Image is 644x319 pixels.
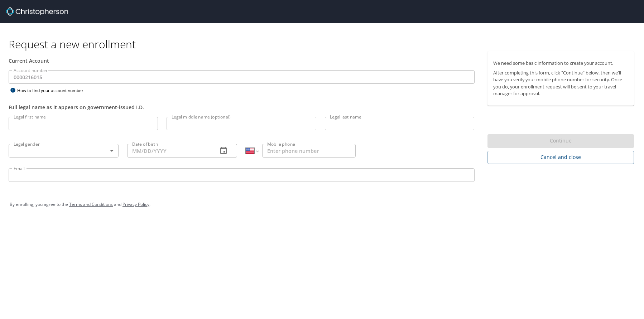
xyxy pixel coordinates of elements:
[9,37,640,51] h1: Request a new enrollment
[262,144,356,158] input: Enter phone number
[9,86,98,95] div: How to find your account number
[10,195,634,213] div: By enrolling, you agree to the and .
[493,153,629,162] span: Cancel and close
[493,60,629,67] p: We need some basic information to create your account.
[487,151,634,164] button: Cancel and close
[122,201,149,207] a: Privacy Policy
[9,57,475,64] div: Current Account
[9,144,119,158] div: ​
[127,144,212,158] input: MM/DD/YYYY
[9,103,475,111] div: Full legal name as it appears on government-issued I.D.
[69,201,113,207] a: Terms and Conditions
[493,69,629,97] p: After completing this form, click "Continue" below, then we'll have you verify your mobile phone ...
[6,7,68,16] img: cbt logo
